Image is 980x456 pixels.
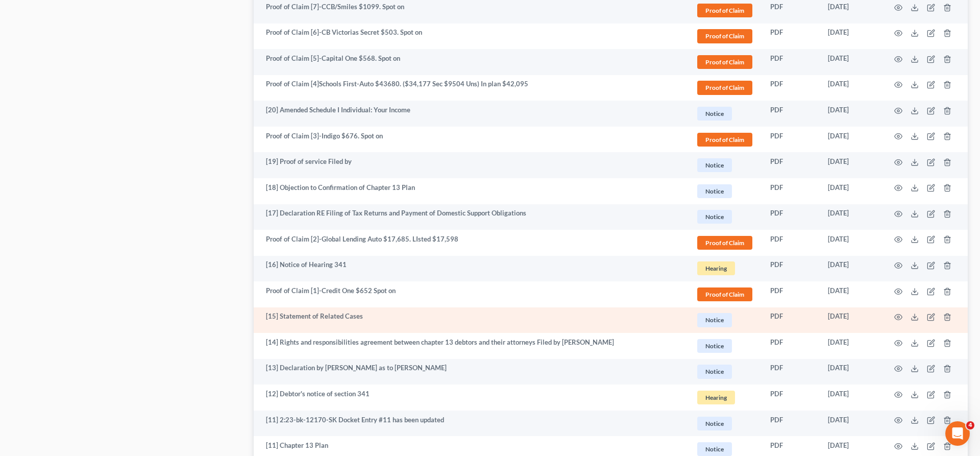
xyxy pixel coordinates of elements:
td: PDF [762,281,820,307]
a: Proof of Claim [696,28,754,44]
td: PDF [762,178,820,204]
span: Notice [697,210,732,224]
a: Notice [696,338,754,354]
td: Proof of Claim [2]-Global Lending Auto $17,685. LIsted $17,598 [254,230,688,256]
td: PDF [762,127,820,153]
td: [15] Statement of Related Cases [254,307,688,333]
span: Notice [697,107,732,121]
a: Hearing [696,260,754,277]
td: PDF [762,23,820,50]
span: Proof of Claim [697,133,752,147]
td: [14] Rights and responsibilities agreement between chapter 13 debtors and their attorneys Filed b... [254,333,688,359]
a: Notice [696,311,754,328]
span: Notice [697,184,732,198]
a: Proof of Claim [696,79,754,96]
a: Notice [696,363,754,380]
td: PDF [762,49,820,75]
td: [18] Objection to Confirmation of Chapter 13 Plan [254,178,688,204]
a: Notice [696,183,754,200]
td: PDF [762,359,820,385]
td: PDF [762,204,820,230]
td: [19] Proof of service Filed by [254,152,688,178]
span: Proof of Claim [697,55,752,69]
a: Notice [696,208,754,225]
a: Notice [696,415,754,432]
td: PDF [762,385,820,411]
td: Proof of Claim [1]-Credit One $652 Spot on [254,281,688,307]
td: [DATE] [820,256,882,282]
a: Proof of Claim [696,54,754,70]
td: [DATE] [820,307,882,333]
a: Proof of Claim [696,2,754,19]
td: Proof of Claim [5]-Capital One $568. Spot on [254,49,688,75]
td: PDF [762,256,820,282]
td: [DATE] [820,75,882,101]
td: [DATE] [820,49,882,75]
td: PDF [762,101,820,127]
a: Hearing [696,389,754,406]
td: [13] Declaration by [PERSON_NAME] as to [PERSON_NAME] [254,359,688,385]
td: [DATE] [820,204,882,230]
td: PDF [762,333,820,359]
td: [17] Declaration RE Filing of Tax Returns and Payment of Domestic Support Obligations [254,204,688,230]
span: Notice [697,442,732,456]
td: [DATE] [820,281,882,307]
td: Proof of Claim [3]-Indigo $676. Spot on [254,127,688,153]
td: [DATE] [820,230,882,256]
td: [DATE] [820,152,882,178]
span: Proof of Claim [697,29,752,43]
td: Proof of Claim [6]-CB Victorias Secret $503. Spot on [254,23,688,50]
td: Proof of Claim [4]Schools First-Auto $43680. ($34,177 Sec $9504 Uns) In plan $42,095 [254,75,688,101]
td: [11] 2:23-bk-12170-SK Docket Entry #11 has been updated [254,411,688,437]
span: Hearing [697,391,735,404]
td: [DATE] [820,385,882,411]
td: PDF [762,307,820,333]
td: [16] Notice of Hearing 341 [254,256,688,282]
td: PDF [762,75,820,101]
td: [DATE] [820,411,882,437]
span: Hearing [697,261,735,275]
a: Proof of Claim [696,234,754,251]
iframe: Intercom live chat [945,421,970,446]
td: PDF [762,152,820,178]
span: Notice [697,158,732,172]
td: [DATE] [820,127,882,153]
td: [DATE] [820,23,882,50]
span: Notice [697,417,732,430]
span: 4 [966,421,974,429]
td: PDF [762,230,820,256]
span: Proof of Claim [697,236,752,250]
span: Notice [697,365,732,378]
td: [DATE] [820,178,882,204]
a: Notice [696,157,754,174]
span: Proof of Claim [697,81,752,94]
span: Notice [697,339,732,353]
td: [20] Amended Schedule I Individual: Your Income [254,101,688,127]
a: Proof of Claim [696,286,754,303]
td: [DATE] [820,101,882,127]
a: Notice [696,105,754,122]
td: [DATE] [820,333,882,359]
span: Notice [697,313,732,327]
td: [12] Debtor's notice of section 341 [254,385,688,411]
td: [DATE] [820,359,882,385]
a: Proof of Claim [696,131,754,148]
span: Proof of Claim [697,4,752,17]
td: PDF [762,411,820,437]
span: Proof of Claim [697,287,752,301]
